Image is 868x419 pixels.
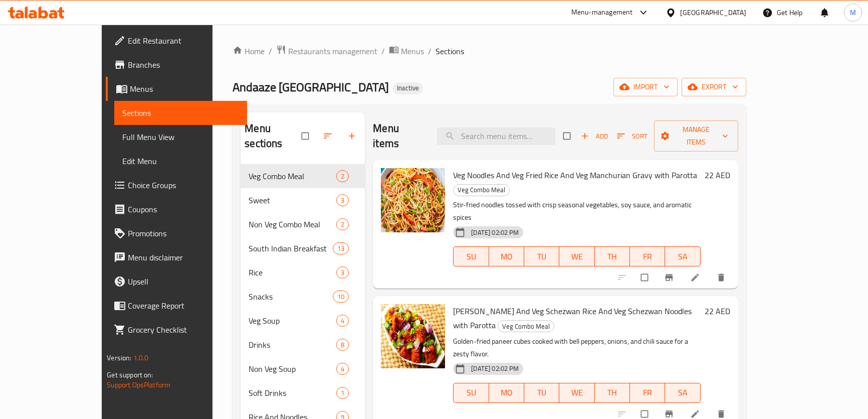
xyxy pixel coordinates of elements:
span: Promotions [128,227,239,239]
span: [DATE] 02:02 PM [467,364,523,373]
div: items [336,170,349,182]
div: Drinks8 [241,333,365,357]
span: TU [528,249,555,264]
a: Choice Groups [106,173,247,197]
span: SU [458,385,485,400]
a: Edit Menu [114,149,247,173]
span: 1.0.0 [133,351,149,364]
div: items [336,218,349,230]
a: Menus [389,45,424,58]
button: import [613,78,678,96]
span: TU [528,385,555,400]
span: Veg Soup [249,315,336,327]
button: SA [665,383,700,403]
span: Sort items [610,128,654,144]
div: Snacks10 [241,285,365,309]
a: Promotions [106,221,247,245]
a: Edit menu item [690,409,702,419]
button: SU [453,246,489,266]
div: Snacks [249,291,333,303]
span: Sort [617,130,647,142]
span: Drinks [249,339,336,351]
a: Edit menu item [690,272,702,283]
span: Add item [578,128,610,144]
span: TH [599,249,626,264]
button: Manage items [654,120,738,152]
div: [GEOGRAPHIC_DATA] [680,7,746,18]
button: Add [578,128,610,144]
button: FR [630,383,665,403]
span: SA [669,249,696,264]
a: Upsell [106,269,247,294]
img: Veg Noodles And Veg Fried Rice And Veg Manchurian Gravy with Parotta [381,168,445,232]
span: Manage items [662,123,730,149]
button: delete [710,266,734,289]
a: Grocery Checklist [106,318,247,342]
span: MO [493,249,520,264]
span: 3 [337,268,348,277]
div: Non Veg Combo Meal [249,218,336,230]
span: Menus [401,45,424,57]
span: Rice [249,266,336,278]
h2: Menu sections [245,121,302,151]
div: items [333,291,349,303]
span: 3 [337,196,348,205]
a: Branches [106,53,247,77]
h2: Menu items [373,121,425,151]
a: Restaurants management [276,45,377,58]
button: Add section [341,125,365,147]
span: Menu disclaimer [128,251,239,263]
img: Paneer Chilli And Veg Schezwan Rice And Veg Schezwan Noodles with Parotta [381,304,445,368]
span: Full Menu View [122,131,239,143]
span: Soft Drinks [249,387,336,399]
span: [PERSON_NAME] And Veg Schezwan Rice And Veg Schezwan Noodles with Parotta [453,304,692,333]
span: M [850,7,856,18]
span: 2 [337,172,348,181]
p: Golden-fried paneer cubes cooked with bell peppers, onions, and chili sauce for a zesty flavor. [453,335,700,360]
button: Branch-specific-item [658,266,682,289]
div: Non Veg Soup4 [241,357,365,381]
span: Sweet [249,194,336,206]
span: Sort sections [317,125,341,147]
span: Upsell [128,275,239,288]
button: TH [595,383,630,403]
span: FR [634,385,661,400]
div: Non Veg Soup [249,363,336,375]
a: Support.OpsPlatform [107,378,170,391]
span: Version: [107,351,131,364]
button: export [682,78,746,96]
span: WE [563,249,590,264]
span: SU [458,249,485,264]
input: search [437,127,555,145]
span: Veg Combo Meal [498,321,554,332]
span: SA [669,385,696,400]
span: WE [563,385,590,400]
div: items [336,194,349,206]
span: Andaaze [GEOGRAPHIC_DATA] [233,76,389,98]
div: Veg Combo Meal2 [241,164,365,188]
span: Select to update [635,268,656,287]
a: Sections [114,101,247,125]
h6: 22 AED [705,168,730,182]
span: Coverage Report [128,300,239,312]
div: Veg Combo Meal [498,320,554,332]
a: Menus [106,77,247,101]
a: Menu disclaimer [106,245,247,269]
span: 13 [333,244,348,253]
span: import [621,81,670,93]
button: TU [524,383,559,403]
span: Sections [436,45,464,57]
div: Veg Combo Meal [453,184,510,196]
span: 8 [337,340,348,350]
button: FR [630,246,665,266]
button: MO [489,246,524,266]
div: Menu-management [571,7,633,19]
span: Sections [122,107,239,119]
p: Stir-fried noodles tossed with crisp seasonal vegetables, soy sauce, and aromatic spices [453,199,700,224]
span: Veg Combo Meal [454,184,509,196]
div: items [336,387,349,399]
span: Coupons [128,203,239,215]
li: / [269,45,272,57]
